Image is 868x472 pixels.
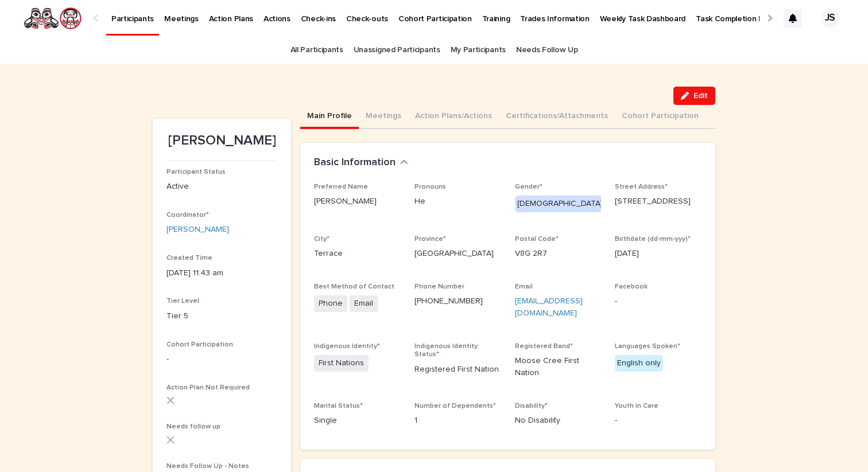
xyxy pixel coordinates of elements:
[515,343,573,350] span: Registered Band*
[515,297,583,317] a: [EMAIL_ADDRESS][DOMAIN_NAME]
[615,236,691,243] span: Birthdate (dd-mm-yyy)*
[314,355,369,372] span: First Nations
[515,403,548,409] span: Disability*
[516,37,578,64] a: Needs Follow Up
[314,295,347,312] span: Phone
[350,295,378,312] span: Email
[166,310,277,322] p: Tier 5
[166,224,229,236] a: [PERSON_NAME]
[615,105,706,129] button: Cohort Participation
[414,196,501,208] p: He
[314,157,408,169] button: Basic Information
[314,283,394,290] span: Best Method of Contact
[314,236,330,243] span: City*
[166,181,277,193] p: Active
[515,196,605,212] div: [DEMOGRAPHIC_DATA]
[314,196,401,208] p: [PERSON_NAME]
[414,236,446,243] span: Province*
[414,364,501,376] p: Registered First Nation
[354,37,440,64] a: Unassigned Participants
[166,341,233,348] span: Cohort Participation
[166,384,250,391] span: Action Plan Not Required
[314,343,380,350] span: Indigenous Identity*
[615,415,702,427] p: -
[414,184,446,190] span: Pronouns
[615,196,702,208] p: [STREET_ADDRESS]
[615,283,648,290] span: Facebook
[414,403,496,409] span: Number of Dependents*
[166,212,209,219] span: Coordinator*
[821,9,839,28] div: JS
[314,248,401,260] p: Terrace
[359,105,408,129] button: Meetings
[300,105,359,129] button: Main Profile
[615,355,663,372] div: English only
[615,295,702,307] p: -
[166,298,199,305] span: Tier Level
[314,184,368,190] span: Preferred Name
[314,157,396,169] h2: Basic Information
[451,37,506,64] a: My Participants
[23,7,82,30] img: rNyI97lYS1uoOg9yXW8k
[314,403,363,409] span: Marital Status*
[166,353,277,365] p: -
[290,37,343,64] a: All Participants
[615,403,658,409] span: Youth in Care
[515,355,602,379] p: Moose Cree First Nation
[314,415,401,427] p: Single
[166,132,277,149] p: [PERSON_NAME]
[515,415,602,427] p: No Disability
[515,283,533,290] span: Email
[515,184,542,190] span: Gender*
[499,105,615,129] button: Certifications/Attachments
[615,248,702,260] p: [DATE]
[673,87,715,105] button: Edit
[166,267,277,279] p: [DATE] 11:43 am
[414,248,501,260] p: [GEOGRAPHIC_DATA]
[414,343,479,358] span: Indigenous Identity: Status*
[414,283,464,290] span: Phone Number
[166,255,212,262] span: Created Time
[408,105,499,129] button: Action Plans/Actions
[166,169,226,175] span: Participant Status
[693,92,708,100] span: Edit
[515,248,602,260] p: V8G 2R7
[414,297,483,305] a: [PHONE_NUMBER]
[615,184,668,190] span: Street Address*
[166,423,220,430] span: Needs follow up
[515,236,559,243] span: Postal Code*
[414,415,501,427] p: 1
[166,463,249,470] span: Needs Follow Up - Notes
[615,343,680,350] span: Languages Spoken*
